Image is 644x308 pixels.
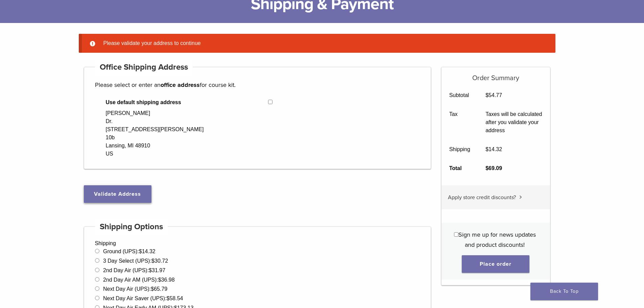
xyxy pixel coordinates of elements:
[454,232,458,237] input: Sign me up for news updates and product discounts!
[95,80,420,90] p: Please select or enter an for course kit.
[485,146,488,152] span: $
[485,92,488,98] span: $
[95,219,168,235] h4: Shipping Options
[106,109,204,158] div: [PERSON_NAME] Dr. [STREET_ADDRESS][PERSON_NAME] 10b Lansing, MI 48910 US
[149,267,165,273] bdi: 31.97
[462,255,529,273] button: Place order
[167,295,170,301] span: $
[103,258,168,264] label: 3 Day Select (UPS):
[478,105,550,140] td: Taxes will be calculated after you validate your address
[485,165,502,171] bdi: 69.09
[485,146,502,152] bdi: 14.32
[519,195,522,199] img: caret.svg
[485,92,502,98] bdi: 54.77
[442,140,478,159] th: Shipping
[151,258,154,264] span: $
[103,248,156,254] label: Ground (UPS):
[158,277,175,283] bdi: 36.98
[442,159,478,178] th: Total
[151,286,154,292] span: $
[158,277,161,283] span: $
[167,295,183,301] bdi: 58.54
[442,105,478,140] th: Tax
[485,165,488,171] span: $
[442,86,478,105] th: Subtotal
[151,258,168,264] bdi: 30.72
[103,267,165,273] label: 2nd Day Air (UPS):
[161,81,200,89] strong: office address
[84,185,151,203] button: Validate Address
[101,39,545,47] li: Please validate your address to continue
[458,231,536,248] span: Sign me up for news updates and product discounts!
[103,286,167,292] label: Next Day Air (UPS):
[139,248,142,254] span: $
[103,277,175,283] label: 2nd Day Air AM (UPS):
[442,67,550,82] h5: Order Summary
[530,283,598,300] a: Back To Top
[139,248,156,254] bdi: 14.32
[448,194,516,201] span: Apply store credit discounts?
[106,98,268,106] span: Use default shipping address
[95,59,193,75] h4: Office Shipping Address
[103,295,183,301] label: Next Day Air Saver (UPS):
[151,286,167,292] bdi: 65.79
[149,267,152,273] span: $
